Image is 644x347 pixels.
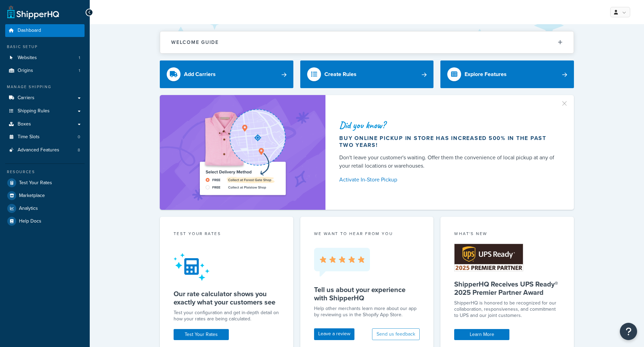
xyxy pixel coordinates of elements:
a: Advanced Features8 [5,144,85,157]
a: Learn More [454,329,509,340]
a: Help Docs [5,215,85,227]
span: 1 [79,68,80,74]
span: Help Docs [19,218,41,224]
a: Test Your Rates [174,329,229,340]
span: 1 [79,55,80,61]
div: Did you know? [339,120,557,130]
h2: Welcome Guide [171,40,219,45]
span: Time Slots [18,134,40,140]
h5: ShipperHQ Receives UPS Ready® 2025 Premier Partner Award [454,280,560,297]
span: Advanced Features [18,147,59,153]
a: Origins1 [5,64,85,77]
li: Websites [5,51,85,64]
span: Shipping Rules [18,108,50,114]
span: Boxes [18,121,31,127]
button: Send us feedback [372,328,420,340]
a: Activate In-Store Pickup [339,175,557,185]
p: we want to hear from you [314,231,420,237]
a: Create Rules [300,60,434,88]
a: Boxes [5,118,85,131]
div: Manage Shipping [5,84,85,90]
li: Time Slots [5,131,85,143]
div: Don't leave your customer's waiting. Offer them the convenience of local pickup at any of your re... [339,153,557,170]
a: Add Carriers [160,60,293,88]
li: Origins [5,64,85,77]
span: Dashboard [18,28,41,34]
div: Explore Features [465,69,507,79]
a: Explore Features [440,60,574,88]
span: Marketplace [19,193,45,199]
p: Help other merchants learn more about our app by reviewing us in the Shopify App Store. [314,306,420,318]
div: Buy online pickup in store has increased 500% in the past two years! [339,135,557,149]
span: Carriers [18,95,35,101]
h5: Tell us about your experience with ShipperHQ [314,285,420,302]
span: 8 [78,147,80,153]
div: What's New [454,231,560,238]
a: Leave a review [314,328,354,340]
div: Create Rules [324,69,357,79]
span: Websites [18,55,37,61]
a: Carriers [5,92,85,104]
a: Time Slots0 [5,131,85,143]
div: Basic Setup [5,44,85,50]
div: Test your rates [174,231,280,238]
span: Origins [18,68,33,74]
button: Open Resource Center [620,323,637,340]
div: Resources [5,169,85,175]
h5: Our rate calculator shows you exactly what your customers see [174,290,280,306]
p: ShipperHQ is honored to be recognized for our collaboration, responsiveness, and commitment to UP... [454,300,560,319]
span: Analytics [19,206,38,212]
span: Test Your Rates [19,180,52,186]
a: Test Your Rates [5,177,85,189]
li: Advanced Features [5,144,85,157]
a: Marketplace [5,189,85,202]
button: Welcome Guide [160,31,574,53]
span: 0 [78,134,80,140]
img: ad-shirt-map-b0359fc47e01cab431d101c4b569394f6a03f54285957d908178d52f29eb9668.png [180,105,305,199]
div: Add Carriers [184,69,216,79]
a: Dashboard [5,24,85,37]
a: Analytics [5,202,85,215]
div: Test your configuration and get in-depth detail on how your rates are being calculated. [174,310,280,322]
a: Shipping Rules [5,105,85,118]
a: Websites1 [5,51,85,64]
